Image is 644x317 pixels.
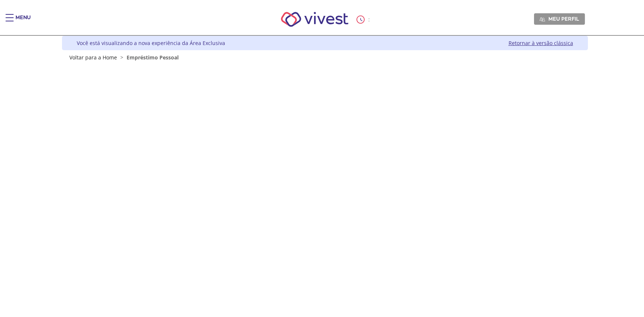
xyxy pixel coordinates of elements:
[16,14,31,29] div: Menu
[127,54,179,61] span: Empréstimo Pessoal
[69,54,117,61] a: Voltar para a Home
[534,13,585,24] a: Meu perfil
[548,15,579,22] span: Meu perfil
[77,39,225,46] div: Você está visualizando a nova experiência da Área Exclusiva
[509,39,573,46] a: Retornar à versão clássica
[118,54,125,61] span: >
[56,36,588,317] div: Vivest
[357,15,371,24] div: :
[273,4,357,35] img: Vivest
[540,17,545,22] img: Meu perfil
